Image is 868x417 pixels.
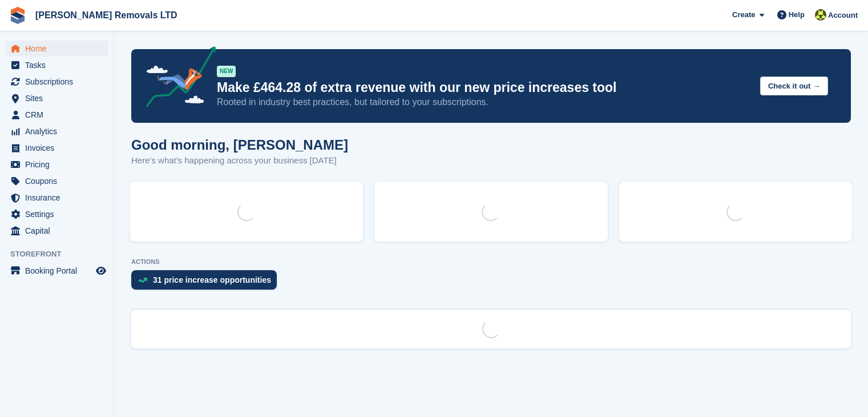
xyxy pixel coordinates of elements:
span: Storefront [10,248,114,260]
a: menu [6,74,108,90]
span: Booking Portal [25,263,94,279]
span: Home [25,41,94,57]
p: Here's what's happening across your business [DATE] [131,154,348,167]
div: NEW [217,66,236,77]
span: Insurance [25,190,94,206]
img: price-adjustments-announcement-icon-8257ccfd72463d97f412b2fc003d46551f7dbcb40ab6d574587a9cd5c0d94... [136,46,216,111]
a: 31 price increase opportunities [131,270,282,295]
a: menu [6,123,108,139]
img: Sean Glenn [815,9,826,21]
p: ACTIONS [131,258,851,266]
button: Check it out → [760,77,828,95]
a: menu [6,140,108,156]
a: menu [6,157,108,173]
h1: Good morning, [PERSON_NAME] [131,137,348,153]
div: 31 price increase opportunities [153,275,271,284]
span: Help [789,9,805,21]
span: Sites [25,90,94,106]
span: Subscriptions [25,74,94,90]
a: menu [6,173,108,189]
span: Invoices [25,140,94,156]
a: menu [6,223,108,239]
span: Settings [25,206,94,222]
a: menu [6,206,108,222]
a: menu [6,107,108,123]
span: CRM [25,107,94,123]
span: Account [828,10,858,21]
span: Pricing [25,157,94,173]
p: Rooted in industry best practices, but tailored to your subscriptions. [217,96,751,109]
p: Make £464.28 of extra revenue with our new price increases tool [217,79,751,96]
img: stora-icon-8386f47178a22dfd0bd8f6a31ec36ba5ce8667c1dd55bd0f319d3a0aa187defe.svg [9,7,26,24]
img: price_increase_opportunities-93ffe204e8149a01c8c9dc8f82e8f89637d9d84a8eef4429ea346261dce0b2c0.svg [138,278,147,283]
span: Create [732,9,755,21]
a: [PERSON_NAME] Removals LTD [31,6,182,25]
a: menu [6,190,108,206]
a: Preview store [94,264,108,278]
span: Capital [25,223,94,239]
a: menu [6,263,108,279]
a: menu [6,41,108,57]
a: menu [6,57,108,73]
span: Coupons [25,173,94,189]
span: Tasks [25,57,94,73]
span: Analytics [25,123,94,139]
a: menu [6,90,108,106]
